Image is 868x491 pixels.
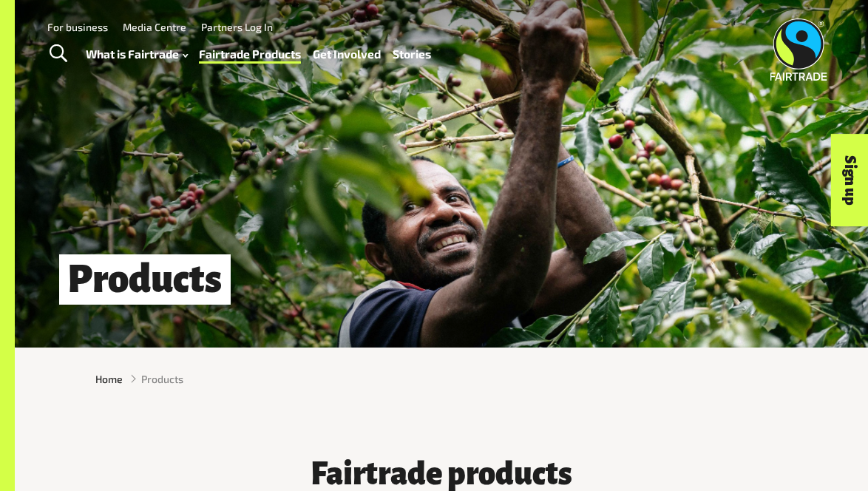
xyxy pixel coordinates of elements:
a: Get Involved [313,44,381,64]
a: Fairtrade Products [199,44,301,64]
a: Toggle Search [40,35,76,72]
h1: Products [59,254,231,304]
img: Fairtrade Australia New Zealand logo [770,18,827,81]
h3: Fairtrade products [214,457,669,491]
a: Partners Log In [201,21,273,33]
a: What is Fairtrade [86,44,188,64]
a: Media Centre [123,21,186,33]
a: For business [47,21,108,33]
span: Products [141,371,183,387]
a: Stories [393,44,431,64]
a: Home [95,371,123,387]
